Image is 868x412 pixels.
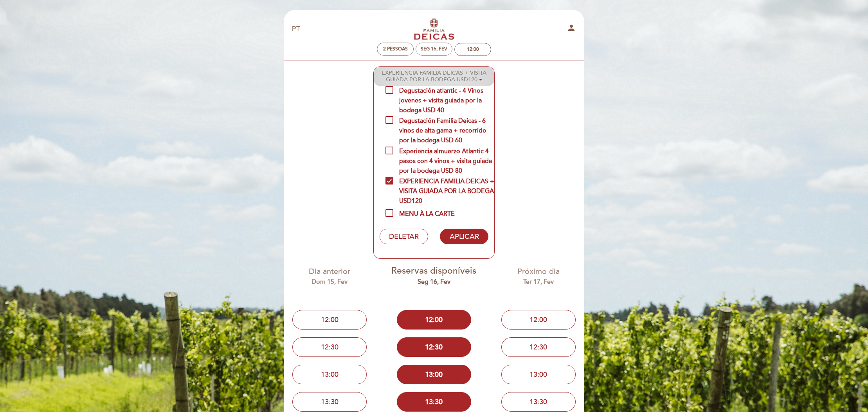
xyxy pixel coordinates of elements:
button: EXPERIENCIA FAMILIA DEICAS + VISITA GUIADA POR LA BODEGA USD120 [374,67,494,86]
div: Dom 15, fev [283,278,376,287]
a: Bodega Familia Deicas [385,18,483,40]
button: 13:30 [397,392,471,412]
button: APLICAR [440,229,488,244]
button: 12:00 [397,310,471,330]
div: Seg 16, fev [421,46,447,52]
button: 13:30 [501,392,576,412]
button: DELETAR [380,229,428,244]
span: 2 pessoas [383,46,408,52]
span: Degustación atlantic - 4 Vinos jovenes + visita guiada por la bodega USD 40 [385,86,494,96]
button: person [567,23,576,35]
span: Degustación Familia Deicas - 6 vinos de alta gama + recorrido por la bodega USD 60 [385,116,494,126]
div: Seg 16, fev [388,278,481,287]
div: Ter 17, fev [492,278,585,287]
span: Experiencia almuerzo Atlantic 4 pasos con 4 vinos + visita guiada por la bodega USD 80 [385,147,494,156]
button: 12:30 [501,337,576,357]
button: 12:30 [292,337,367,357]
button: 12:30 [397,337,471,357]
button: 13:00 [292,365,367,384]
span: EXPERIENCIA FAMILIA DEICAS + VISITA GUIADA POR LA BODEGA USD120 [385,177,494,186]
div: Próximo dia [492,266,585,286]
button: 12:00 [292,310,367,330]
div: 12:00 [467,47,479,52]
button: 13:30 [292,392,367,412]
span: MENU À LA CARTE [385,209,455,219]
div: Dia anterior [283,266,376,286]
button: 12:00 [501,310,576,330]
ng-container: EXPERIENCIA FAMILIA DEICAS + VISITA GUIADA POR LA BODEGA USD120 [382,70,486,83]
button: 13:00 [501,365,576,384]
i: person [567,23,576,32]
div: Reservas disponíveis [388,265,481,287]
button: 13:00 [397,365,471,384]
